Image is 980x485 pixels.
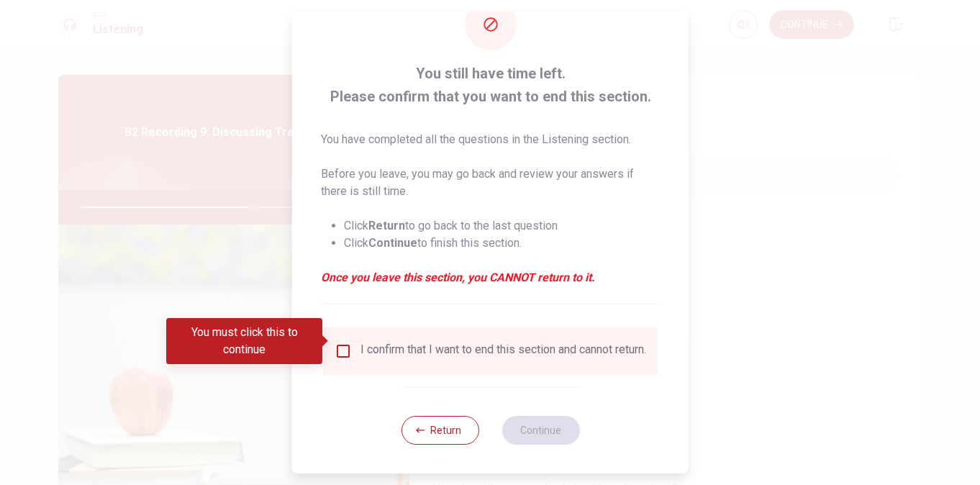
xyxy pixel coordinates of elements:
p: You have completed all the questions in the Listening section. [321,131,660,148]
div: I confirm that I want to end this section and cannot return. [360,343,646,360]
li: Click to go back to the last question [344,217,660,235]
strong: Continue [368,236,417,250]
button: Return [401,416,478,445]
span: You still have time left. Please confirm that you want to end this section. [321,62,660,108]
strong: Return [368,219,405,232]
span: You must click this to continue [335,343,352,360]
em: Once you leave this section, you CANNOT return to it. [321,269,660,286]
button: Continue [502,416,579,445]
li: Click to finish this section. [344,235,660,252]
div: You must click this to continue [166,318,322,364]
p: Before you leave, you may go back and review your answers if there is still time. [321,166,660,200]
